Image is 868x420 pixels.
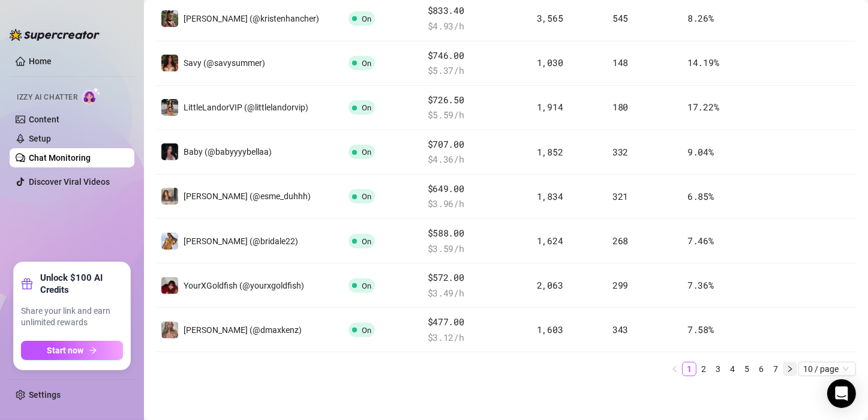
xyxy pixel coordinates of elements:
[537,146,563,158] span: 1,852
[362,281,371,290] span: On
[184,103,308,112] span: LittleLandorVIP (@littlelandorvip)
[362,237,371,246] span: On
[612,279,628,291] span: 299
[428,331,527,345] span: $ 3.12 /h
[668,362,682,376] li: Previous Page
[687,56,719,68] span: 14.19 %
[428,242,527,256] span: $ 3.59 /h
[769,362,782,376] a: 7
[537,279,563,291] span: 2,063
[29,56,52,66] a: Home
[428,226,527,241] span: $588.00
[428,152,527,167] span: $ 4.36 /h
[668,362,682,376] button: left
[725,362,740,376] li: 4
[671,365,678,373] span: left
[184,147,272,157] span: Baby (@babyyyybellaa)
[428,4,527,18] span: $833.40
[21,278,33,290] span: gift
[612,12,628,24] span: 545
[362,103,371,112] span: On
[428,93,527,107] span: $726.50
[362,14,371,23] span: On
[687,323,714,335] span: 7.58 %
[184,281,304,290] span: YourXGoldfish (@yourxgoldfish)
[362,59,371,68] span: On
[697,362,710,376] a: 2
[428,315,527,329] span: $477.00
[10,29,100,41] img: logo-BBDzfeDw.svg
[612,56,628,68] span: 148
[428,197,527,211] span: $ 3.96 /h
[740,362,754,376] li: 5
[803,362,851,376] span: 10 / page
[740,362,753,376] a: 5
[161,277,178,294] img: YourXGoldfish (@yourxgoldfish)
[161,99,178,116] img: LittleLandorVIP (@littlelandorvip)
[161,322,178,338] img: Kenzie (@dmaxkenz)
[29,115,59,124] a: Content
[537,101,563,113] span: 1,914
[537,190,563,202] span: 1,834
[21,305,123,329] span: Share your link and earn unlimited rewards
[428,271,527,285] span: $572.00
[362,192,371,201] span: On
[687,279,714,291] span: 7.36 %
[428,49,527,63] span: $746.00
[184,236,298,246] span: [PERSON_NAME] (@bridale22)
[687,146,714,158] span: 9.04 %
[47,346,84,355] span: Start now
[612,190,628,202] span: 321
[537,12,563,24] span: 3,565
[184,325,302,335] span: [PERSON_NAME] (@dmaxkenz)
[428,19,527,34] span: $ 4.93 /h
[711,362,725,376] a: 3
[768,362,783,376] li: 7
[161,143,178,160] img: Baby (@babyyyybellaa)
[161,233,178,250] img: Brianna (@bridale22)
[696,362,711,376] li: 2
[827,379,856,408] div: Open Intercom Messenger
[184,191,311,201] span: [PERSON_NAME] (@esme_duhhh)
[726,362,739,376] a: 4
[755,362,768,376] a: 6
[428,108,527,122] span: $ 5.59 /h
[687,235,714,247] span: 7.46 %
[612,323,628,335] span: 343
[29,153,91,163] a: Chat Monitoring
[428,137,527,152] span: $707.00
[537,323,563,335] span: 1,603
[612,101,628,113] span: 180
[687,101,719,113] span: 17.22 %
[683,362,696,376] a: 1
[362,326,371,335] span: On
[82,87,101,104] img: AI Chatter
[428,286,527,301] span: $ 3.49 /h
[29,134,51,143] a: Setup
[711,362,725,376] li: 3
[783,362,797,376] li: Next Page
[537,235,563,247] span: 1,624
[161,188,178,205] img: Esmeralda (@esme_duhhh)
[40,272,123,296] strong: Unlock $100 AI Credits
[428,182,527,196] span: $649.00
[21,341,123,360] button: Start nowarrow-right
[161,55,178,71] img: Savy (@savysummer)
[17,92,77,103] span: Izzy AI Chatter
[184,14,319,23] span: [PERSON_NAME] (@kristenhancher)
[786,365,794,373] span: right
[161,10,178,27] img: Kristen (@kristenhancher)
[428,64,527,78] span: $ 5.37 /h
[184,58,265,68] span: Savy (@savysummer)
[362,148,371,157] span: On
[537,56,563,68] span: 1,030
[687,190,714,202] span: 6.85 %
[612,146,628,158] span: 332
[612,235,628,247] span: 268
[687,12,714,24] span: 8.26 %
[798,362,856,376] div: Page Size
[89,346,97,355] span: arrow-right
[682,362,696,376] li: 1
[783,362,797,376] button: right
[29,390,61,400] a: Settings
